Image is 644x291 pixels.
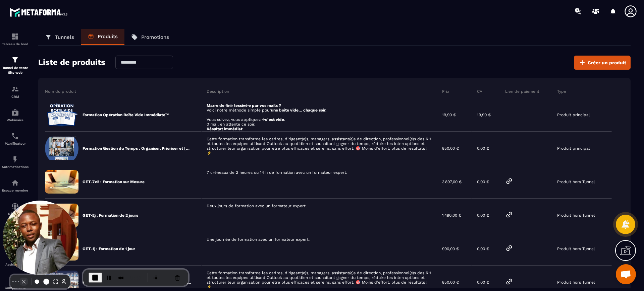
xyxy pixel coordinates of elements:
[124,29,176,45] a: Promotions
[81,29,124,45] a: Produits
[2,248,29,271] a: Assistant IA
[38,56,105,70] h2: Liste de produits
[83,179,145,185] p: GET-7x2 : Formation sur Mesure
[83,146,191,151] p: Formation Gestion du Temps : Organiser, Prioriser et [PERSON_NAME] en Sérénité
[2,263,29,266] p: Assistant IA
[11,85,19,93] img: formation
[11,56,19,64] img: formation
[557,179,595,184] p: Produit hors Tunnel
[2,127,29,150] a: schedulerschedulerPlanificateur
[55,34,74,40] p: Tunnels
[2,42,29,46] p: Tableau de bord
[141,34,169,40] p: Promotions
[83,112,169,118] p: Formation Opération Boîte Vide Immédiate™
[2,165,29,169] p: Automatisations
[2,189,29,192] p: Espace membre
[83,246,135,251] p: GET-1j : Formation de 1 jour
[11,32,19,41] img: formation
[477,89,482,94] p: CA
[98,33,118,40] p: Produits
[38,29,81,45] a: Tunnels
[45,170,78,194] img: formation-default-image.91678625.jpeg
[11,179,19,187] img: automations
[574,56,631,70] button: Créer un produit
[2,142,29,145] p: Planificateur
[2,51,29,80] a: formationformationTunnel de vente Site web
[11,108,19,117] img: automations
[557,213,595,218] p: Produit hors Tunnel
[616,264,636,284] div: Ouvrir le chat
[557,146,590,151] p: Produit principal
[45,137,78,160] img: 1315e0e21d0d3cc2b7a49539a3144920.png
[557,89,566,94] p: Type
[2,174,29,197] a: automationsautomationsEspace membre
[2,286,29,290] p: Comptabilité
[2,27,29,51] a: formationformationTableau de bord
[505,89,539,94] p: Lien de paiement
[557,113,590,117] p: Produit principal
[11,155,19,163] img: automations
[557,246,595,251] p: Produit hors Tunnel
[2,150,29,174] a: automationsautomationsAutomatisations
[9,6,70,18] img: logo
[11,132,19,140] img: scheduler
[2,239,29,243] p: E-mailing
[45,89,76,94] p: Nom du produit
[557,280,595,285] p: Produit hors Tunnel
[45,103,78,127] img: d81cd3016b751f6a04a4cae10ee06b9d.png
[83,213,138,218] p: GET-2j : Formation de 2 jours
[2,224,29,248] a: emailemailE-mailing
[207,89,229,94] p: Description
[2,95,29,98] p: CRM
[2,197,29,224] a: social-networksocial-networkRéseaux Sociaux
[2,212,29,219] p: Réseaux Sociaux
[2,118,29,122] p: Webinaire
[2,80,29,103] a: formationformationCRM
[588,59,626,66] span: Créer un produit
[2,66,29,75] p: Tunnel de vente Site web
[2,103,29,127] a: automationsautomationsWebinaire
[83,280,191,285] p: Formation Gestion du Temps avec Outlook : Organiser, Prioriser et [PERSON_NAME] en Sérénité
[442,89,449,94] p: Prix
